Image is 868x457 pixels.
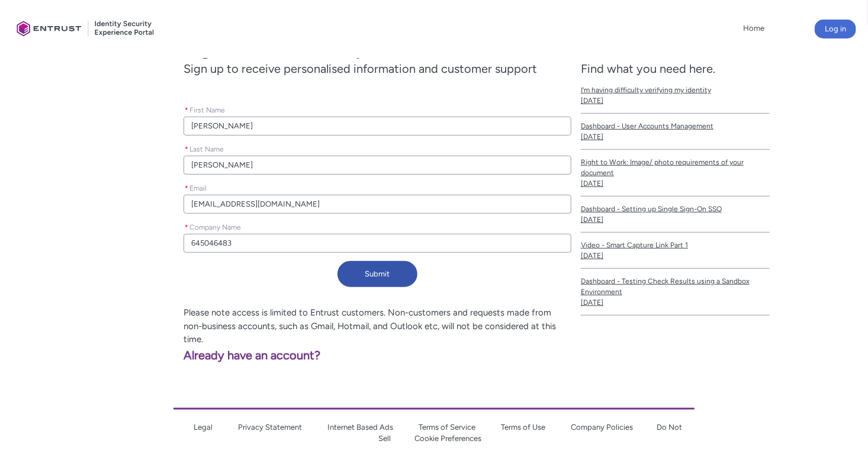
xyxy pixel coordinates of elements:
[419,423,475,432] a: Terms of Service
[581,298,603,307] lightning-formatted-date-time: [DATE]
[581,121,770,131] span: Dashboard - User Accounts Management
[581,197,770,233] a: Dashboard - Setting up Single Sign-On SSO[DATE]
[581,240,770,250] span: Video - Smart Capture Link Part 1
[581,96,603,105] lightning-formatted-date-time: [DATE]
[581,276,770,297] span: Dashboard - Testing Check Results using a Sandbox Environment
[581,204,770,214] span: Dashboard - Setting up Single Sign-On SSO
[184,141,229,155] label: Last Name
[184,60,571,78] span: Sign up to receive personalised information and customer support
[571,423,633,432] a: Company Policies
[17,306,571,346] p: Please note access is limited to Entrust customers. Non-customers and requests made from non-busi...
[185,145,188,153] abbr: required
[581,269,770,316] a: Dashboard - Testing Check Results using a Sandbox Environment[DATE]
[581,252,603,260] lightning-formatted-date-time: [DATE]
[414,434,481,443] a: Cookie Preferences
[184,220,246,233] label: Company Name
[337,261,417,287] button: Submit
[581,233,770,269] a: Video - Smart Capture Link Part 1[DATE]
[184,102,230,115] label: First Name
[185,106,188,114] abbr: required
[581,114,770,150] a: Dashboard - User Accounts Management[DATE]
[185,184,188,192] abbr: required
[501,423,545,432] a: Terms of Use
[581,85,770,95] span: I’m having difficulty verifying my identity
[185,223,188,231] abbr: required
[814,403,868,457] iframe: Qualified Messenger
[581,133,603,141] lightning-formatted-date-time: [DATE]
[581,157,770,178] span: Right to Work: Image/ photo requirements of your document
[581,150,770,197] a: Right to Work: Image/ photo requirements of your document[DATE]
[581,215,603,224] lightning-formatted-date-time: [DATE]
[740,20,767,37] a: Home
[17,348,320,362] a: Already have an account?
[581,78,770,114] a: I’m having difficulty verifying my identity[DATE]
[581,62,715,76] span: Find what you need here.
[184,181,211,194] label: Email
[815,20,856,38] button: Log in
[327,423,393,432] a: Internet Based Ads
[581,179,603,188] lightning-formatted-date-time: [DATE]
[238,423,302,432] a: Privacy Statement
[194,423,213,432] a: Legal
